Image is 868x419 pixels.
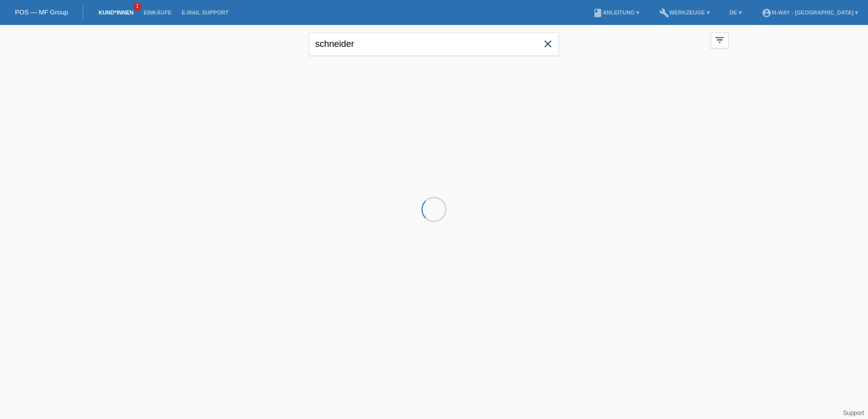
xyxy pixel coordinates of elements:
a: DE ▾ [725,9,747,15]
a: POS — MF Group [15,8,68,16]
span: 1 [133,2,141,11]
i: account_circle [762,8,772,18]
a: bookAnleitung ▾ [588,9,644,15]
i: book [593,8,603,18]
i: build [659,8,669,18]
a: buildWerkzeuge ▾ [654,9,715,15]
a: Support [843,410,864,417]
a: Einkäufe [138,9,176,15]
a: E-Mail Support [177,9,234,15]
a: Kund*innen [93,9,138,15]
input: Suche... [309,32,559,56]
i: filter_list [714,34,725,45]
a: account_circlem-way - [GEOGRAPHIC_DATA] ▾ [757,9,863,15]
i: close [542,38,554,50]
